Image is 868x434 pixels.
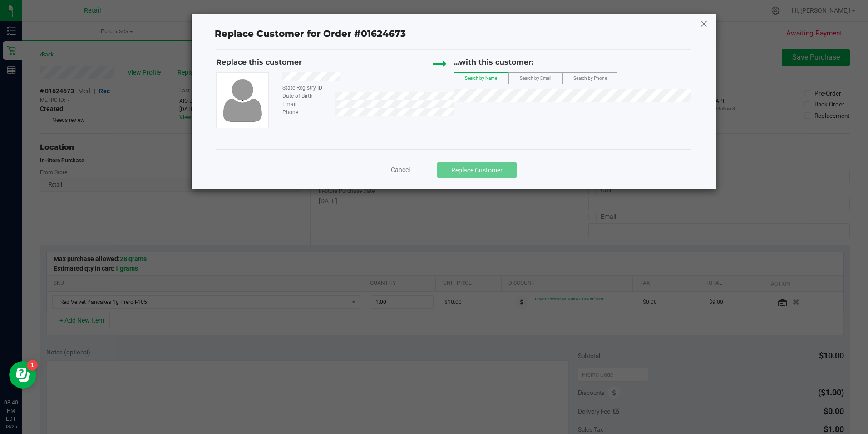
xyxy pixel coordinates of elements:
[27,360,38,371] iframe: Resource center unread badge
[218,76,266,124] img: user-icon.png
[573,76,607,81] span: Search by Phone
[276,92,335,100] div: Date of Birth
[209,26,411,42] span: Replace Customer for Order #01624673
[276,84,335,92] div: State Registry ID
[276,108,335,116] div: Phone
[9,361,36,389] iframe: Resource center
[454,58,533,66] span: ...with this customer:
[520,76,551,81] span: Search by Email
[465,76,497,81] span: Search by Name
[216,58,302,66] span: Replace this customer
[276,100,335,108] div: Email
[391,166,410,173] span: Cancel
[437,162,517,178] button: Replace Customer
